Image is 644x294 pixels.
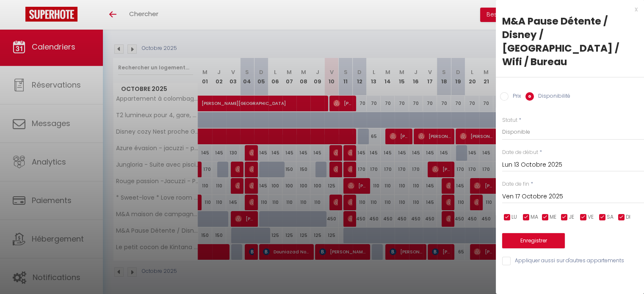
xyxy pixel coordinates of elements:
span: SA [607,213,614,221]
span: ME [550,213,556,221]
label: Disponibilité [534,92,570,102]
div: M&A Pause Détente / Disney / [GEOGRAPHIC_DATA] / Wifi / Bureau [502,14,638,69]
span: MA [531,213,538,221]
label: Statut [502,116,517,124]
span: JE [569,213,574,221]
span: VE [588,213,594,221]
span: DI [626,213,630,221]
label: Date de fin [502,180,529,188]
button: Enregistrer [502,233,565,248]
div: x [496,4,638,14]
label: Date de début [502,148,538,157]
span: LU [511,213,517,221]
label: Prix [509,92,521,102]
